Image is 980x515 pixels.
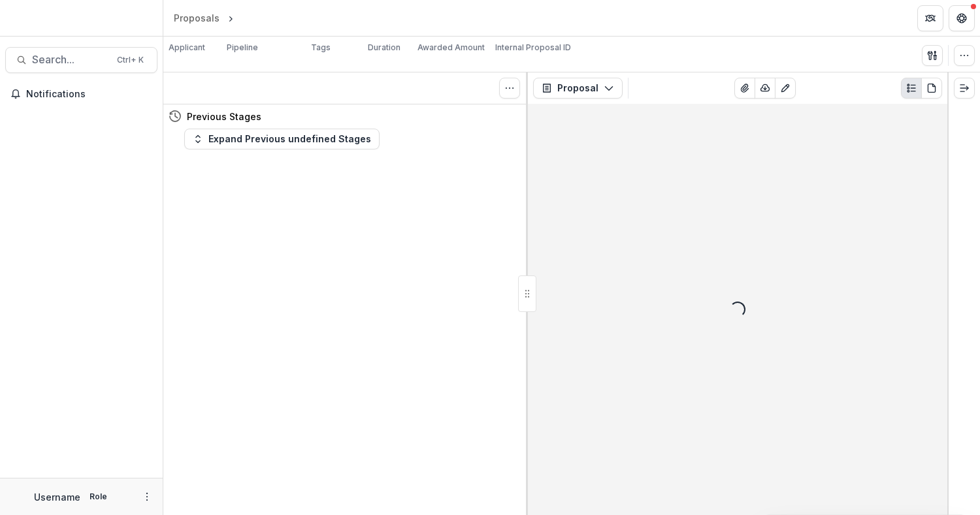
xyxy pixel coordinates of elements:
[954,78,975,99] button: Expand right
[499,78,520,99] button: Toggle View Cancelled Tasks
[139,489,155,505] button: More
[417,42,485,54] p: Awarded Amount
[311,42,331,54] p: Tags
[169,8,292,27] nav: breadcrumb
[114,53,146,67] div: Ctrl + K
[921,78,942,99] button: PDF view
[86,491,111,503] p: Role
[169,42,205,54] p: Applicant
[949,5,975,31] button: Get Help
[917,5,943,31] button: Partners
[775,78,796,99] button: Edit as form
[32,54,109,66] span: Search...
[227,42,258,54] p: Pipeline
[34,490,80,504] p: Username
[495,42,571,54] p: Internal Proposal ID
[174,11,220,25] div: Proposals
[901,78,922,99] button: Plaintext view
[5,47,157,73] button: Search...
[734,78,755,99] button: View Attached Files
[187,110,261,123] h4: Previous Stages
[533,78,623,99] button: Proposal
[184,129,380,149] button: Expand Previous undefined Stages
[26,89,152,100] span: Notifications
[169,8,225,27] a: Proposals
[368,42,400,54] p: Duration
[5,84,157,104] button: Notifications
